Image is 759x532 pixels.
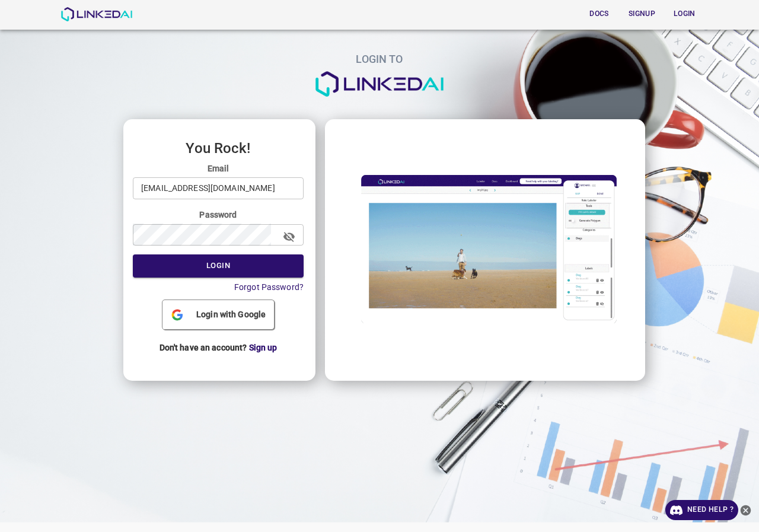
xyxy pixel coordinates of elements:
img: login_image.gif [334,165,633,333]
img: logo.png [314,71,445,97]
label: Password [133,209,304,221]
a: Signup [620,2,663,26]
a: Docs [578,2,620,26]
label: Email [133,163,304,174]
button: Login [133,254,304,278]
a: Sign up [249,343,278,352]
button: Docs [580,4,618,24]
button: Signup [623,4,661,24]
img: LinkedAI [60,7,132,21]
a: Login [663,2,706,26]
p: Don't have an account? [133,333,304,363]
span: Login with Google [192,308,270,321]
a: Need Help ? [665,500,738,520]
a: Forgot Password? [234,282,304,292]
button: Login [665,4,703,24]
button: close-help [738,500,753,520]
h3: You Rock! [133,141,304,156]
